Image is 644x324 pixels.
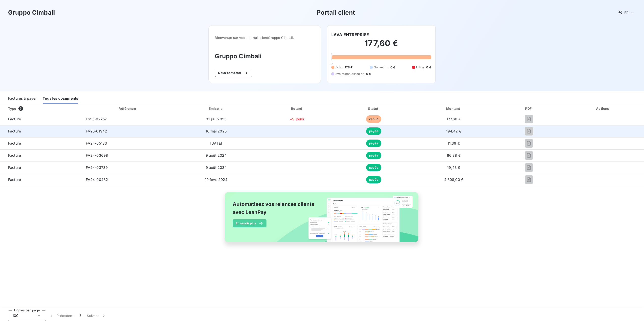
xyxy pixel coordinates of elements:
span: FS25-07257 [86,117,107,121]
span: échue [366,115,381,123]
span: 9 août 2024 [206,153,227,157]
span: Facture [4,141,78,146]
span: FV24-05133 [86,141,107,145]
h3: Gruppo Cimbali [215,52,315,61]
span: 31 juil. 2025 [206,117,226,121]
span: [DATE] [210,141,222,145]
span: Facture [4,153,78,158]
span: payée [366,127,381,135]
h6: LAVA ENTREPRISE [331,32,369,38]
span: FV24-03739 [86,165,108,170]
div: Émise le [175,106,257,111]
span: payée [366,140,381,147]
div: Retard [259,106,335,111]
span: FR [624,11,628,15]
span: Bienvenue sur votre portail client Gruppo Cimbali . [215,36,315,40]
span: Non-échu [374,65,388,70]
div: Factures à payer [8,93,37,104]
span: Facture [4,177,78,182]
span: 4 608,00 € [444,177,464,182]
span: payée [366,176,381,183]
span: payée [366,152,381,159]
span: Facture [4,165,78,170]
span: 0 € [390,65,395,70]
span: 9 août 2024 [206,165,227,170]
div: Statut [337,106,411,111]
img: banner [220,189,424,251]
span: Litige [416,65,424,70]
span: 0 € [426,65,431,70]
div: PDF [497,106,561,111]
button: 1 [76,310,84,321]
span: 86,88 € [447,153,461,157]
h3: Portail client [317,8,355,17]
span: FV24-00432 [86,177,108,182]
div: Type [5,106,81,111]
span: Facture [4,117,78,122]
span: 178 € [345,65,353,70]
div: Tous les documents [43,93,78,104]
span: 194,42 € [446,129,461,133]
span: 6 [18,106,23,111]
div: Actions [563,106,643,111]
span: 19,43 € [447,165,460,170]
span: 0 € [366,72,371,76]
span: Échu [335,65,343,70]
span: 1 [79,313,81,318]
h2: 177,60 € [331,38,431,53]
span: payée [366,164,381,171]
span: +9 jours [290,117,304,121]
div: Référence [119,106,136,111]
button: Précédent [46,310,76,321]
span: FV24-03698 [86,153,108,157]
span: 0 [331,61,333,65]
span: 19 févr. 2024 [205,177,228,182]
h3: Gruppo Cimbali [8,8,55,17]
span: 16 mai 2025 [206,129,227,133]
span: 11,39 € [448,141,460,145]
span: 177,60 € [447,117,461,121]
span: 100 [12,313,18,318]
span: FV25-01942 [86,129,107,133]
button: Nous contacter [215,69,252,77]
span: Avoirs non associés [335,72,364,76]
div: Montant [413,106,495,111]
button: Suivant [84,310,109,321]
span: Facture [4,129,78,134]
